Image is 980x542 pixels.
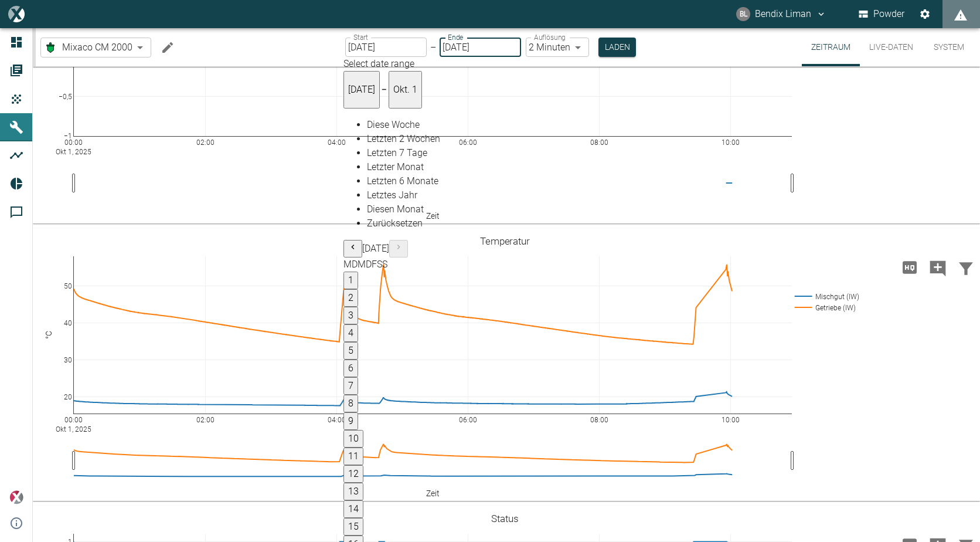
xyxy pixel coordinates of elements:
[343,465,363,483] button: 12
[367,218,423,229] span: Zurücksetzen
[914,4,935,25] button: Einstellungen
[343,518,363,536] button: 15
[367,147,427,158] span: Letzten 7 Tage
[343,240,362,258] button: Previous month
[448,32,463,42] label: Ende
[366,259,372,270] span: Donnerstag
[367,216,440,231] div: Zurücksetzen
[62,40,132,54] span: Mixaco CM 2000
[343,483,363,500] button: 13
[367,174,440,188] div: Letzten 6 Monate
[367,119,420,130] span: Diese Woche
[367,202,440,216] div: Diesen Monat
[362,243,389,254] span: [DATE]
[348,84,375,95] span: [DATE]
[367,118,440,132] div: Diese Woche
[343,430,363,448] button: 10
[367,161,424,172] span: Letzter Monat
[367,160,440,174] div: Letzter Monat
[802,28,860,66] button: Zeitraum
[367,204,424,215] span: Diesen Monat
[367,189,417,201] span: Letztes Jahr
[389,240,408,258] button: Next month
[734,4,828,25] button: bendix.liman@kansaihelios-cws.de
[440,38,521,57] input: DD.MM.YYYY
[598,38,636,57] button: Laden
[372,259,377,270] span: Freitag
[389,71,422,109] button: Okt. 1
[352,259,358,270] span: Dienstag
[343,448,363,465] button: 11
[430,40,436,54] p: –
[9,490,23,504] img: Xplore Logo
[367,175,438,187] span: Letzten 6 Monate
[377,259,382,270] span: Samstag
[345,38,427,57] input: DD.MM.YYYY
[353,32,368,42] label: Start
[43,40,132,55] a: Mixaco CM 2000
[382,259,387,270] span: Sonntag
[952,252,980,283] button: Daten filtern
[343,412,358,430] button: 9
[343,500,363,518] button: 14
[343,272,358,289] button: 1
[367,133,440,144] span: Letzten 2 Wochen
[343,360,358,377] button: 6
[343,71,380,109] button: [DATE]
[736,7,750,21] div: BL
[526,38,589,57] div: 2 Minuten
[343,289,358,307] button: 2
[923,28,975,66] button: System
[367,132,440,146] div: Letzten 2 Wochen
[924,252,952,283] button: Kommentar hinzufügen
[343,377,358,395] button: 7
[393,84,417,95] span: Okt. 1
[343,342,358,360] button: 5
[343,259,352,270] span: Montag
[8,6,24,22] img: logo
[367,188,440,202] div: Letztes Jahr
[343,395,358,412] button: 8
[860,28,923,66] button: Live-Daten
[358,259,366,270] span: Mittwoch
[367,146,440,160] div: Letzten 7 Tage
[534,32,566,42] label: Auflösung
[156,36,179,59] button: Machine bearbeiten
[856,4,907,25] button: Powder
[380,84,389,96] h5: –
[343,324,358,342] button: 4
[896,261,924,272] span: Hohe Auflösung
[343,58,414,69] span: Select date range
[343,307,358,324] button: 3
